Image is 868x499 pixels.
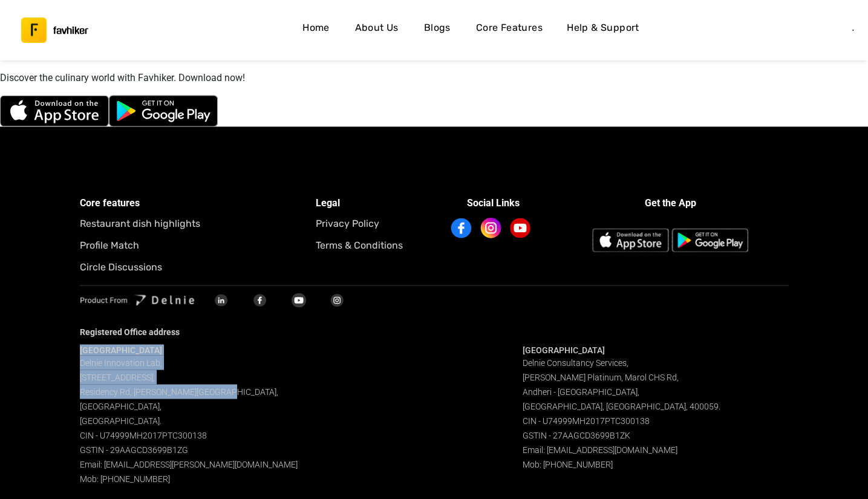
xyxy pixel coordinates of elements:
[202,293,241,305] a: LinkedIn
[296,16,335,44] a: Home
[109,95,218,126] img: Google Play
[80,216,316,232] h5: Restaurant dish highlights
[318,293,357,305] a: Instagram
[592,216,669,264] img: App Store
[510,218,530,238] img: YouTube
[279,293,318,305] a: YouTube
[511,216,535,240] a: YouTube
[80,259,316,275] h5: Circle Discussions
[316,238,434,253] h5: Terms & Conditions
[523,344,789,355] h4: [GEOGRAPHIC_DATA]
[80,344,346,355] h4: [GEOGRAPHIC_DATA]
[53,26,88,35] h3: favhiker
[316,216,434,232] a: Privacy Policy
[452,216,475,240] a: Facebook
[567,20,639,36] h4: Help & Support
[476,20,543,36] h4: Core Features
[451,218,472,238] img: Facebook
[523,357,720,469] span: Delnie Consultancy Services, [PERSON_NAME] Platinum, Marol CHS Rd, Andheri - [GEOGRAPHIC_DATA], [...
[671,228,748,252] img: Google Play
[80,324,789,339] h5: Registered Office address
[215,294,227,306] img: LinkedIn
[316,195,434,211] h4: Legal
[545,195,796,211] h3: Get the App
[434,195,552,211] h4: Social Links
[479,216,503,240] img: Instagram
[418,16,457,44] a: Blogs
[80,195,316,211] h4: Core features
[481,216,505,240] a: Instagram
[253,293,267,307] img: Facebook
[330,293,345,307] img: Instagram
[424,20,451,36] h4: Blogs
[80,238,316,253] h5: Profile Match
[302,20,330,36] h4: Home
[292,293,306,307] img: YouTube
[354,20,398,36] h4: About Us
[80,357,298,483] span: Delnie Innovation Lab, [STREET_ADDRESS], Residency Rd, [PERSON_NAME][GEOGRAPHIC_DATA], [GEOGRAPHI...
[241,293,279,305] a: Facebook
[471,16,547,44] a: Core Features
[350,16,403,44] a: About Us
[562,16,644,44] button: Help & Support
[80,293,203,307] img: Delnie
